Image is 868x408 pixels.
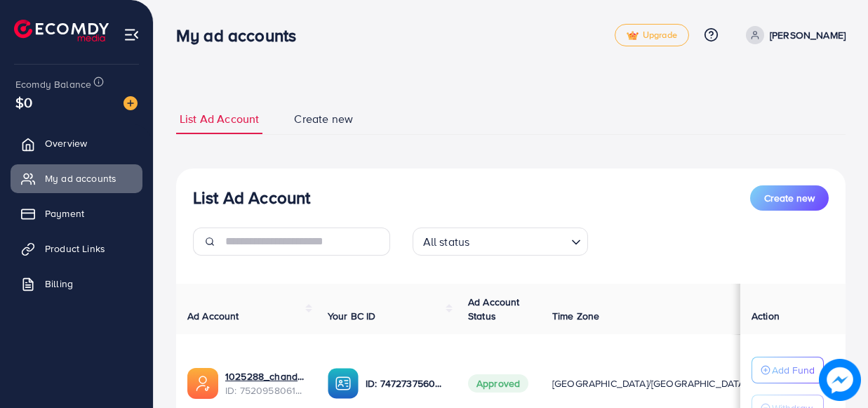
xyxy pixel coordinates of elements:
[366,375,446,392] p: ID: 7472737560574476289
[176,25,307,46] h3: My ad accounts
[552,376,747,390] span: [GEOGRAPHIC_DATA]/[GEOGRAPHIC_DATA]
[14,20,109,41] img: logo
[11,199,142,228] a: Payment
[187,368,218,399] img: ic-ads-acc.e4c84228.svg
[123,27,140,43] img: menu
[764,191,815,205] span: Create new
[15,92,32,112] span: $0
[772,362,815,379] p: Add Fund
[328,309,376,323] span: Your BC ID
[740,26,846,44] a: [PERSON_NAME]
[627,30,677,41] span: Upgrade
[752,309,780,323] span: Action
[11,235,142,263] a: Product Links
[615,24,689,46] a: tickUpgrade
[45,277,73,291] span: Billing
[11,129,142,157] a: Overview
[819,359,861,401] img: image
[468,374,528,393] span: Approved
[225,383,305,397] span: ID: 7520958061609271313
[474,229,565,252] input: Search for option
[180,111,259,127] span: List Ad Account
[15,77,91,91] span: Ecomdy Balance
[45,136,87,150] span: Overview
[770,27,846,44] p: [PERSON_NAME]
[420,232,473,252] span: All status
[193,187,310,208] h3: List Ad Account
[752,357,824,383] button: Add Fund
[413,228,588,256] div: Search for option
[627,31,639,41] img: tick
[225,369,305,383] a: 1025288_chandsitara 2_1751109521773
[468,295,520,323] span: Ad Account Status
[225,369,305,398] div: <span class='underline'>1025288_chandsitara 2_1751109521773</span></br>7520958061609271313
[11,164,142,192] a: My ad accounts
[45,171,116,185] span: My ad accounts
[328,368,359,399] img: ic-ba-acc.ded83a64.svg
[45,242,105,256] span: Product Links
[552,309,599,323] span: Time Zone
[11,270,142,298] a: Billing
[294,111,353,127] span: Create new
[123,96,138,110] img: image
[187,309,239,323] span: Ad Account
[750,185,829,211] button: Create new
[45,206,84,221] span: Payment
